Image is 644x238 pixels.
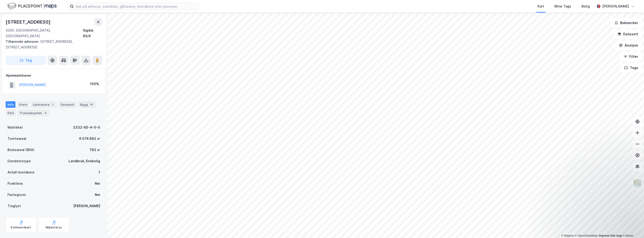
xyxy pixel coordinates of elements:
div: Kart [538,4,544,9]
div: Transaksjoner [18,110,50,116]
div: Nei [95,192,100,198]
div: Bolig [582,4,590,9]
div: Eiendomstype [7,158,31,164]
div: Kommunekart [11,226,31,229]
button: Filter [620,52,642,61]
div: 100% [90,81,99,87]
button: Tag [6,56,46,65]
div: 4 [43,111,48,115]
div: 6 074 682 ㎡ [79,136,100,141]
button: Tags [620,63,642,72]
div: Punktleie [7,181,23,186]
img: logo.f888ab2527a4732fd821a326f86c7f29.svg [7,2,57,10]
div: Nei [95,181,100,186]
div: 1 [99,169,100,175]
div: Sigdal, 85/4 [83,28,102,39]
div: Hjemmelshaver [6,73,102,78]
a: Improve this map [599,234,622,237]
div: Eiere [17,101,29,108]
div: Landbruk, Enebolig [69,158,100,164]
div: 3350, [GEOGRAPHIC_DATA], [GEOGRAPHIC_DATA] [6,28,83,39]
div: [PERSON_NAME] [73,203,100,209]
div: Datasett [59,101,76,108]
input: Søk på adresse, matrikkel, gårdeiere, leietakere eller personer [74,3,199,10]
div: 14 [89,102,94,107]
div: Tomteareal [7,136,26,141]
a: Mapbox [561,234,574,237]
div: Miljøstatus [46,226,62,229]
div: ESG [6,110,16,116]
div: [PERSON_NAME] [602,4,629,9]
div: Leietakere [31,101,57,108]
div: Festegrunn [7,192,26,198]
div: 782 ㎡ [90,147,100,153]
div: Info [6,101,15,108]
div: Bruksareal (BRA) [7,147,34,153]
div: [STREET_ADDRESS] [6,18,51,26]
button: Analyse [615,41,642,50]
button: Datasett [614,29,642,39]
img: Z [633,179,642,188]
button: Bokmerker [611,18,642,28]
div: Tinglyst [7,203,21,209]
div: 1 [50,102,55,107]
span: Tilhørende adresser: [6,40,40,43]
div: Matrikkel [7,125,23,130]
div: [STREET_ADDRESS], [STREET_ADDRESS] [6,39,98,50]
div: Mine Tags [554,4,571,9]
div: 3332-85-4-0-0 [73,125,100,130]
div: Bygg [78,101,96,108]
a: OpenStreetMap [575,234,598,237]
div: Antall leietakere [7,169,34,175]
